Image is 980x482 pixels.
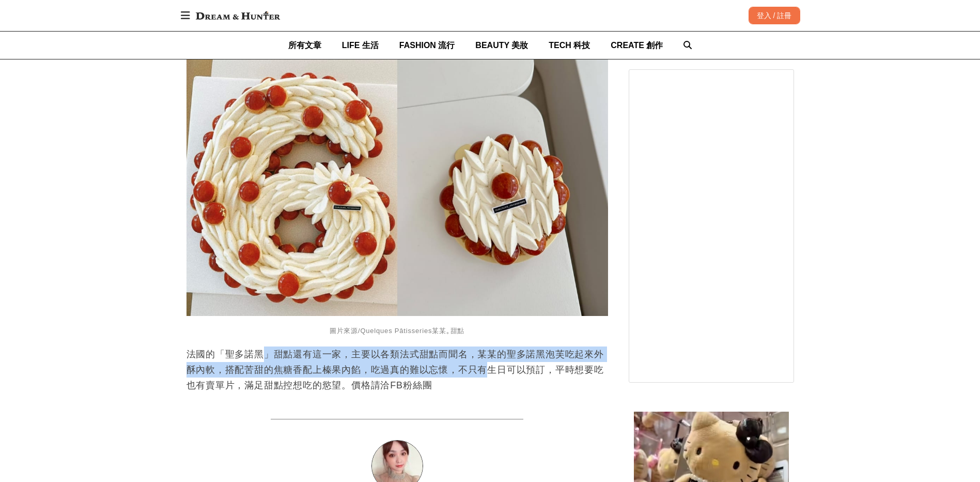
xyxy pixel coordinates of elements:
[399,41,455,50] span: FASHION 流行
[186,347,608,393] p: 法國的「聖多諾黑」甜點還有這一家，主要以各類法式甜點而聞名，某某的聖多諾黑泡芙吃起來外酥內軟，搭配苦甜的焦糖香配上榛果內餡，吃過真的難以忘懷，不只有生日可以預訂，平時想要吃也有賣單片，滿足甜點控...
[330,327,464,335] span: 圖片來源/Quelques Pâtisseries某某｡甜點
[288,41,321,50] span: 所有文章
[549,41,590,50] span: TECH 科技
[611,41,663,50] span: CREATE 創作
[191,6,285,25] img: Dream & Hunter
[399,32,455,59] a: FASHION 流行
[749,7,800,24] div: 登入 / 註冊
[475,41,528,50] span: BEAUTY 美妝
[475,32,528,59] a: BEAUTY 美妝
[342,32,379,59] a: LIFE 生活
[186,52,608,316] img: 生日蛋糕推薦！IG人氣爆棚8家「台北蛋糕店」保證不踩雷，壽星吃了心滿意足下次又再訂！
[549,32,590,59] a: TECH 科技
[342,41,379,50] span: LIFE 生活
[288,32,321,59] a: 所有文章
[611,32,663,59] a: CREATE 創作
